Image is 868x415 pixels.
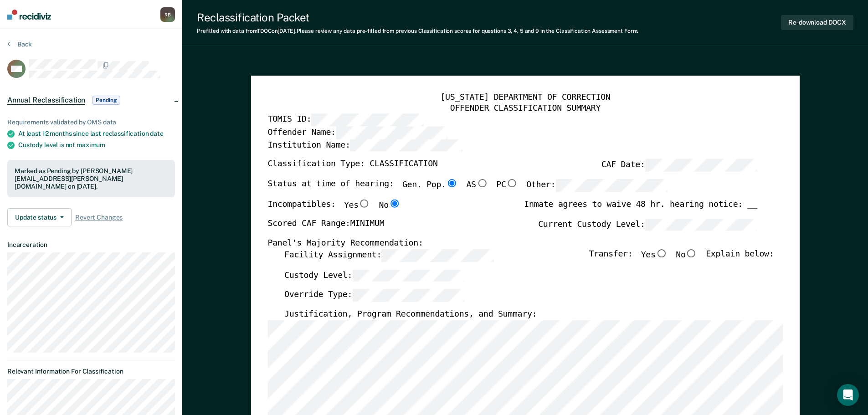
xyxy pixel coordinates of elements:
input: Facility Assignment: [381,249,493,262]
label: Current Custody Level: [538,218,757,231]
dt: Relevant Information For Classification [7,368,175,375]
input: Yes [655,249,667,257]
span: Annual Reclassification [7,96,85,105]
div: Panel's Majority Recommendation: [267,238,757,249]
label: TOMIS ID: [267,114,423,127]
input: TOMIS ID: [311,114,423,127]
img: Recidiviz [7,10,51,20]
div: Incompatibles: [267,199,401,218]
div: R B [160,7,175,22]
div: Reclassification Packet [197,11,638,24]
span: Pending [92,96,120,105]
div: [US_STATE] DEPARTMENT OF CORRECTION [267,92,783,103]
input: No [685,249,697,257]
button: RB [160,7,175,22]
div: Open Intercom Messenger [837,384,859,406]
input: Current Custody Level: [645,218,757,231]
label: No [379,199,401,211]
input: Gen. Pop. [446,179,457,187]
label: Other: [526,179,668,192]
input: AS [476,179,488,187]
div: Requirements validated by OMS data [7,118,175,126]
div: Status at time of hearing: [267,179,668,199]
div: Transfer: Explain below: [589,249,774,269]
input: Custody Level: [352,269,464,282]
label: Scored CAF Range: MINIMUM [267,218,384,231]
label: No [676,249,698,262]
div: Marked as Pending by [PERSON_NAME][EMAIL_ADDRESS][PERSON_NAME][DOMAIN_NAME] on [DATE]. [15,167,168,190]
button: Back [7,40,32,48]
button: Update status [7,208,72,226]
input: CAF Date: [645,159,757,172]
input: Other: [555,179,668,192]
button: Re-download DOCX [781,15,853,30]
label: Custody Level: [284,269,464,282]
label: AS [466,179,488,192]
label: Yes [344,199,370,211]
input: Institution Name: [350,139,462,152]
label: Offender Name: [267,127,448,139]
div: Inmate agrees to waive 48 hr. hearing notice: __ [524,199,757,218]
span: Revert Changes [75,214,123,221]
input: No [388,199,400,207]
label: Institution Name: [267,139,462,152]
label: Classification Type: CLASSIFICATION [267,159,437,172]
label: CAF Date: [601,159,757,172]
label: Yes [641,249,667,262]
label: Gen. Pop. [402,179,457,192]
label: Override Type: [284,289,464,302]
input: Override Type: [352,289,464,302]
div: OFFENDER CLASSIFICATION SUMMARY [267,103,783,114]
span: maximum [77,141,105,149]
dt: Incarceration [7,241,175,249]
div: Prefilled with data from TDOC on [DATE] . Please review any data pre-filled from previous Classif... [197,28,638,34]
label: PC [496,179,518,192]
span: date [150,130,163,137]
div: At least 12 months since last reclassification [18,130,175,138]
label: Justification, Program Recommendations, and Summary: [284,309,536,320]
input: Offender Name: [335,127,447,139]
input: Yes [358,199,370,207]
div: Custody level is not [18,141,175,149]
label: Facility Assignment: [284,249,493,262]
input: PC [506,179,518,187]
